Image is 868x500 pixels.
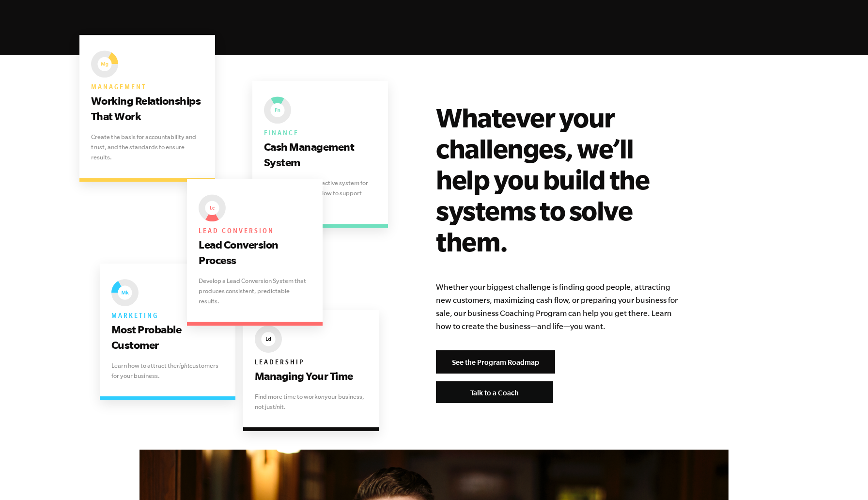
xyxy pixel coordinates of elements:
i: in [275,403,280,410]
a: See the Program Roadmap [436,350,555,374]
iframe: Chat Widget [820,453,868,500]
p: Find more time to work your business, not just it. [255,391,367,412]
img: EMyth The Seven Essential Systems: Finance [264,97,291,124]
span: Talk to a Coach [470,389,519,397]
p: Whether your biggest challenge is finding good people, attracting new customers, maximizing cash ... [436,281,680,333]
h6: Marketing [111,310,224,322]
h3: Working Relationships That Work [91,93,203,124]
h2: Whatever your challenges, we’ll help you build the systems to solve them. [436,102,680,257]
p: Learn how to attract the customers for your business. [111,360,224,381]
img: EMyth The Seven Essential Systems: Marketing [111,279,139,306]
h6: Management [91,81,203,93]
p: Create the basis for accountability and trust, and the standards to ensure results. [91,132,203,162]
img: EMyth The Seven Essential Systems: Management [91,50,118,78]
h3: Most Probable Customer [111,322,224,353]
a: Talk to a Coach [436,381,553,403]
